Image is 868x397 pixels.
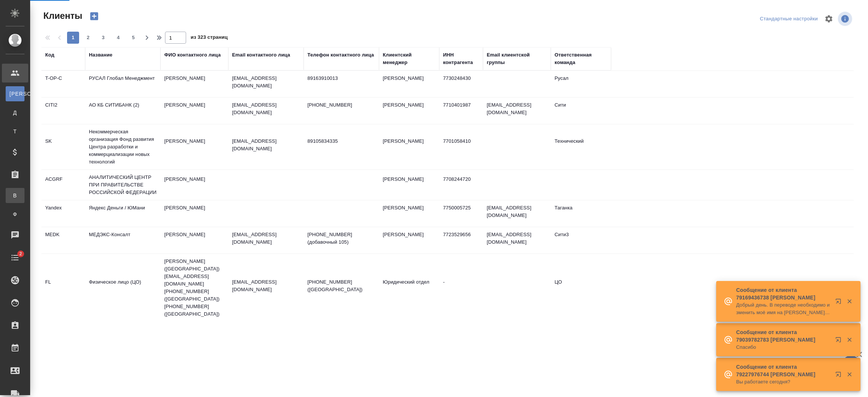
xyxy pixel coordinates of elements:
p: [EMAIL_ADDRESS][DOMAIN_NAME] [232,278,300,293]
td: Yandex [41,200,85,227]
div: Телефон контактного лица [307,51,374,59]
td: 7701058410 [439,134,483,160]
td: [PERSON_NAME] [379,71,439,97]
button: 5 [127,32,139,44]
td: 7723529656 [439,227,483,253]
div: ФИО контактного лица [164,51,221,59]
button: 4 [112,32,124,44]
p: Сообщение от клиента 79227976744 [PERSON_NAME] [736,363,830,378]
td: [EMAIL_ADDRESS][DOMAIN_NAME] [483,200,551,227]
p: Вы работаете сегодня? [736,378,830,386]
span: 2 [15,250,26,258]
td: [PERSON_NAME] [379,134,439,160]
td: [PERSON_NAME] [160,134,228,160]
td: MEDK [41,227,85,253]
td: [EMAIL_ADDRESS][DOMAIN_NAME] [483,98,551,124]
div: Код [45,51,54,59]
td: - [439,275,483,301]
td: SK [41,134,85,160]
a: Д [6,105,24,120]
button: Закрыть [842,336,857,343]
td: [PERSON_NAME] [160,71,228,97]
div: Клиентский менеджер [383,51,436,66]
span: Т [9,128,21,135]
p: [EMAIL_ADDRESS][DOMAIN_NAME] [232,231,300,246]
td: Некоммерческая организация Фонд развития Центра разработки и коммерциализации новых технологий [85,124,160,169]
div: split button [758,13,820,25]
td: [PERSON_NAME] ([GEOGRAPHIC_DATA]) [EMAIL_ADDRESS][DOMAIN_NAME] [PHONE_NUMBER] ([GEOGRAPHIC_DATA])... [160,254,228,322]
td: ЦО [551,275,611,301]
p: Спасибо [736,344,830,351]
td: 7708244720 [439,172,483,198]
td: [PERSON_NAME] [160,172,228,198]
button: Закрыть [842,371,857,378]
p: [PHONE_NUMBER] (добавочный 105) [307,231,375,246]
a: [PERSON_NAME] [6,86,24,101]
td: 7750005725 [439,200,483,227]
td: Технический [551,134,611,160]
button: Создать [85,10,103,23]
td: ACGRF [41,172,85,198]
td: [PERSON_NAME] [379,200,439,227]
td: АНАЛИТИЧЕСКИЙ ЦЕНТР ПРИ ПРАВИТЕЛЬСТВЕ РОССИЙСКОЙ ФЕДЕРАЦИИ [85,170,160,200]
p: Сообщение от клиента 79169436738 [PERSON_NAME] [736,286,830,301]
span: 2 [82,34,94,41]
td: Русал [551,71,611,97]
td: [PERSON_NAME] [160,227,228,253]
td: [EMAIL_ADDRESS][DOMAIN_NAME] [483,227,551,253]
span: Настроить таблицу [820,10,838,28]
span: [PERSON_NAME] [9,90,21,98]
span: Клиенты [41,10,82,22]
td: 7730248430 [439,71,483,97]
p: [PHONE_NUMBER] ([GEOGRAPHIC_DATA]) [307,278,375,293]
p: Сообщение от клиента 79039782783 [PERSON_NAME] [736,328,830,344]
td: Таганка [551,200,611,227]
button: 2 [82,32,94,44]
td: [PERSON_NAME] [379,227,439,253]
button: Открыть в новой вкладке [831,332,849,350]
p: [EMAIL_ADDRESS][DOMAIN_NAME] [232,101,300,116]
div: Email контактного лица [232,51,290,59]
p: 89105834335 [307,137,375,145]
div: Ответственная команда [555,51,607,66]
td: Сити3 [551,227,611,253]
p: Добрый день. В переводе необходимо изменить моё имя на [PERSON_NAME]. И вот что красным выделено,... [736,301,830,316]
td: [PERSON_NAME] [379,98,439,124]
td: FL [41,275,85,301]
td: АО КБ СИТИБАНК (2) [85,98,160,124]
p: [PHONE_NUMBER] [307,101,375,109]
span: В [9,192,21,199]
td: T-OP-C [41,71,85,97]
span: Д [9,109,21,116]
button: Открыть в новой вкладке [831,294,849,312]
button: Открыть в новой вкладке [831,367,849,385]
td: [PERSON_NAME] [379,172,439,198]
a: 2 [2,248,28,267]
td: Юридический отдел [379,275,439,301]
td: МЕДЭКС-Консалт [85,227,160,253]
p: 89163910013 [307,75,375,82]
button: 3 [97,32,109,44]
td: РУСАЛ Глобал Менеджмент [85,71,160,97]
div: ИНН контрагента [443,51,479,66]
td: CITI2 [41,98,85,124]
button: Закрыть [842,298,857,305]
span: Ф [9,211,21,218]
td: [PERSON_NAME] [160,200,228,227]
a: Ф [6,207,24,222]
a: Т [6,124,24,139]
div: Название [89,51,112,59]
td: [PERSON_NAME] [160,98,228,124]
p: [EMAIL_ADDRESS][DOMAIN_NAME] [232,137,300,153]
td: Физическое лицо (ЦО) [85,275,160,301]
a: В [6,188,24,203]
span: Посмотреть информацию [838,12,854,26]
span: 5 [127,34,139,41]
span: из 323 страниц [191,33,228,44]
p: [EMAIL_ADDRESS][DOMAIN_NAME] [232,75,300,90]
span: 3 [97,34,109,41]
td: Сити [551,98,611,124]
td: 7710401987 [439,98,483,124]
td: Яндекс Деньги / ЮМани [85,200,160,227]
div: Email клиентской группы [487,51,547,66]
